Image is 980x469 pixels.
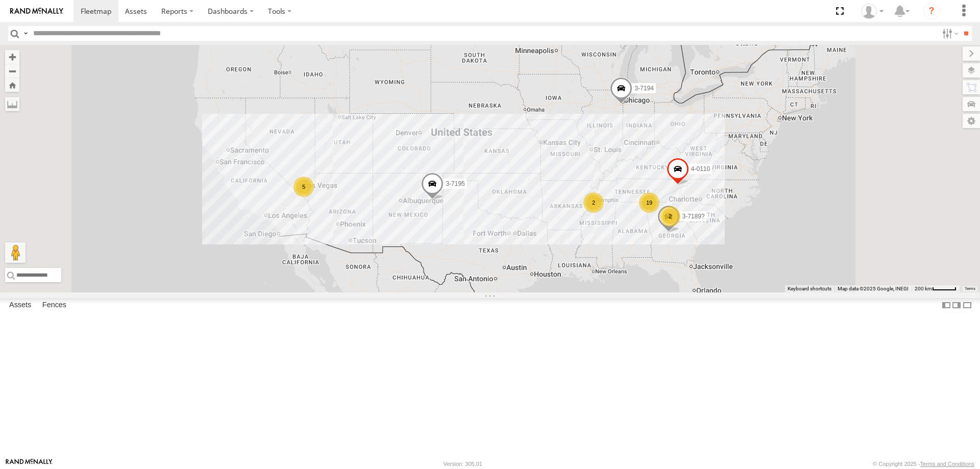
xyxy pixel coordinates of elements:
[923,3,940,19] i: ?
[920,461,974,467] a: Terms and Conditions
[446,180,464,187] span: 3-7195
[962,298,972,313] label: Hide Summary Table
[5,78,19,92] button: Zoom Home
[293,177,314,197] div: 5
[951,298,962,313] label: Dock Summary Table to the Right
[634,85,653,92] span: 3-7194
[5,50,19,64] button: Zoom in
[941,298,951,313] label: Dock Summary Table to the Left
[5,64,19,78] button: Zoom out
[963,114,980,128] label: Map Settings
[21,26,30,41] label: Search Query
[838,286,909,291] span: Map data ©2025 Google, INEGI
[639,192,659,213] div: 19
[682,213,704,220] span: 3-7189?
[583,192,604,213] div: 2
[691,165,710,172] span: 4-0110
[857,4,887,19] div: Luis Barrios
[444,461,482,467] div: Version: 305.01
[4,298,36,312] label: Assets
[5,97,19,111] label: Measure
[788,285,831,292] button: Keyboard shortcuts
[965,287,975,291] a: Terms
[915,286,932,291] span: 200 km
[37,298,71,312] label: Fences
[873,461,974,467] div: © Copyright 2025 -
[5,242,26,263] button: Drag Pegman onto the map to open Street View
[912,285,960,292] button: Map Scale: 200 km per 44 pixels
[938,26,960,41] label: Search Filter Options
[660,206,680,227] div: 2
[6,459,53,469] a: Visit our Website
[10,8,63,15] img: rand-logo.svg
